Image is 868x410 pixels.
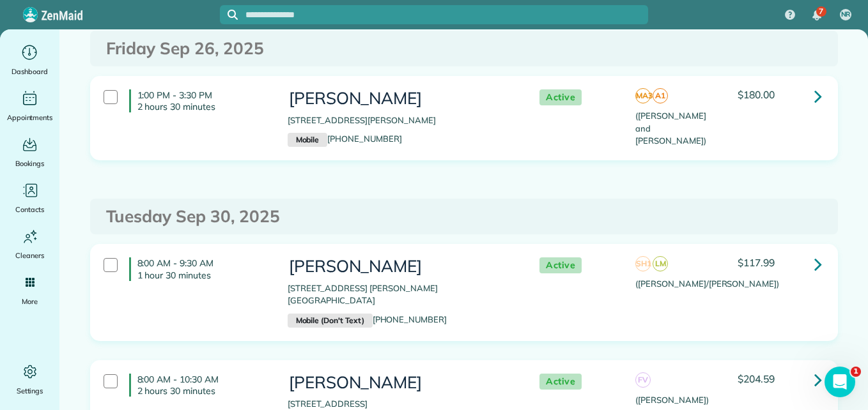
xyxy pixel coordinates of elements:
span: Cleaners [15,249,44,262]
a: Mobile (Don't Text)[PHONE_NUMBER] [288,314,447,324]
h3: [PERSON_NAME] [288,257,514,276]
span: Active [539,257,582,273]
span: Bookings [15,157,45,170]
a: Mobile[PHONE_NUMBER] [288,133,402,144]
a: Cleaners [5,226,54,262]
span: Active [539,89,582,105]
h3: Friday Sep 26, 2025 [106,40,822,58]
span: Dashboard [12,65,48,78]
iframe: Intercom live chat [825,367,855,397]
span: $204.59 [738,372,775,385]
span: ([PERSON_NAME] and [PERSON_NAME]) [635,110,706,146]
h3: [PERSON_NAME] [288,89,514,108]
a: Dashboard [5,42,54,78]
div: 7 unread notifications [803,1,830,29]
span: Settings [17,384,43,397]
p: 2 hours 30 minutes [137,101,268,112]
h4: 8:00 AM - 9:30 AM [129,257,268,280]
a: Appointments [5,88,54,124]
p: [STREET_ADDRESS] [PERSON_NAME][GEOGRAPHIC_DATA] [288,282,514,307]
span: A1 [653,88,668,103]
button: Focus search [220,10,238,20]
span: ([PERSON_NAME]/[PERSON_NAME]) [635,278,779,289]
span: 1 [851,367,861,377]
span: LM [653,256,668,271]
span: $180.00 [738,88,775,101]
p: 1 hour 30 minutes [137,270,268,281]
span: Active [539,374,582,390]
h4: 8:00 AM - 10:30 AM [129,374,268,397]
a: Contacts [5,180,54,216]
span: Contacts [15,203,44,216]
span: More [22,295,38,308]
p: [STREET_ADDRESS][PERSON_NAME] [288,114,514,127]
span: FV [635,372,651,388]
span: $117.99 [738,256,775,269]
span: NR [841,10,851,20]
span: SH1 [635,256,651,271]
span: MA3 [635,88,651,103]
small: Mobile (Don't Text) [288,314,373,328]
span: ([PERSON_NAME]) [635,395,708,405]
span: Appointments [7,111,53,124]
span: 7 [819,6,823,17]
a: Bookings [5,134,54,170]
h4: 1:00 PM - 3:30 PM [129,89,268,112]
h3: [PERSON_NAME] [288,374,514,392]
svg: Focus search [228,10,238,20]
h3: Tuesday Sep 30, 2025 [106,208,822,226]
a: Settings [5,361,54,397]
p: 2 hours 30 minutes [137,385,268,397]
small: Mobile [288,133,327,147]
